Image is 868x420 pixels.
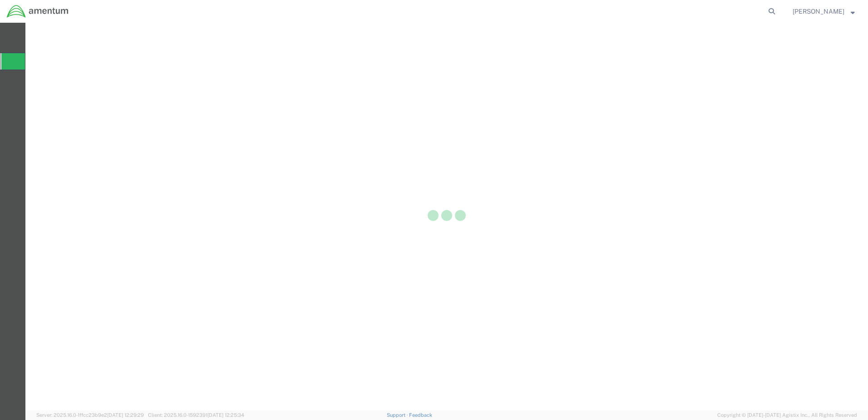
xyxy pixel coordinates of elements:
a: Feedback [409,412,432,418]
a: Support [387,412,409,418]
button: [PERSON_NAME] [792,6,855,17]
img: logo [6,5,69,18]
span: Client: 2025.16.0-1592391 [148,412,244,418]
span: Copyright © [DATE]-[DATE] Agistix Inc., All Rights Reserved [717,411,857,419]
span: [DATE] 12:25:34 [207,412,244,418]
span: Server: 2025.16.0-1ffcc23b9e2 [36,412,144,418]
span: Judy Lackie [793,6,844,16]
span: [DATE] 12:29:29 [107,412,144,418]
